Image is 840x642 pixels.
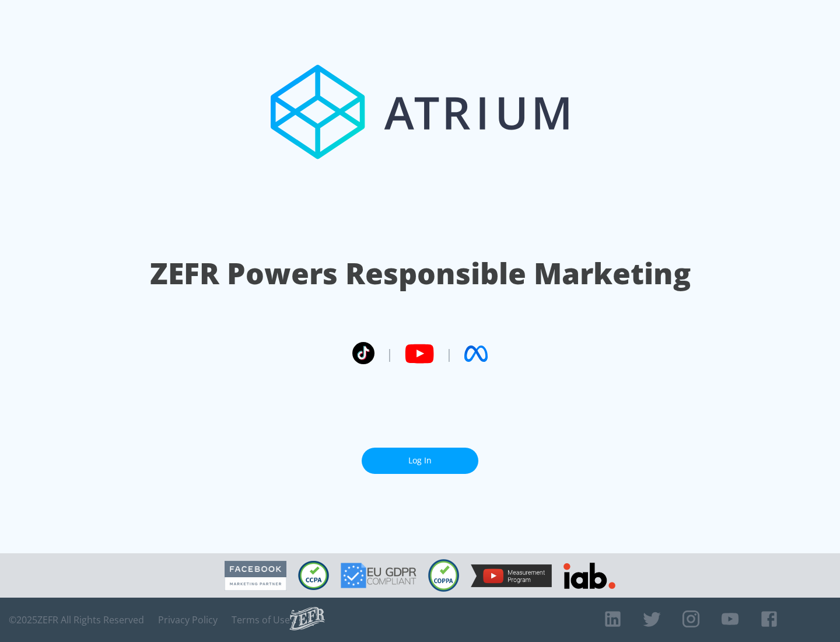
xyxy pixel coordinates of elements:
span: © 2025 ZEFR All Rights Reserved [9,614,144,626]
a: Log In [362,448,478,474]
a: Privacy Policy [158,614,218,626]
img: Facebook Marketing Partner [225,561,286,591]
img: IAB [563,563,615,589]
span: | [446,345,453,362]
h1: ZEFR Powers Responsible Marketing [150,253,691,294]
a: Terms of Use [232,614,290,626]
img: GDPR Compliant [341,563,416,588]
span: | [386,345,393,362]
img: YouTube Measurement Program [471,564,552,587]
img: COPPA Compliant [428,559,459,592]
img: CCPA Compliant [298,561,329,590]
